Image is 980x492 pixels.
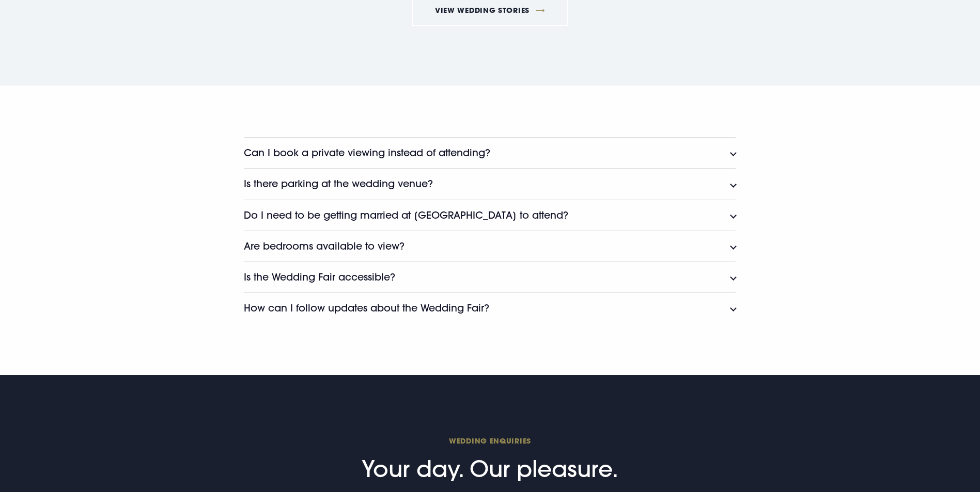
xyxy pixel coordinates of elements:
[244,209,568,221] h3: Do I need to be getting married at [GEOGRAPHIC_DATA] to attend?
[244,168,736,199] button: Is there parking at the wedding venue?
[244,436,736,446] span: Wedding Enquiries
[244,302,489,314] h3: How can I follow updates about the Wedding Fair?
[244,292,736,323] button: How can I follow updates about the Wedding Fair?
[244,137,736,168] button: Can I book a private viewing instead of attending?
[244,261,736,292] button: Is the Wedding Fair accessible?
[244,436,736,483] h2: Your day. Our pleasure.
[244,147,490,159] h3: Can I book a private viewing instead of attending?
[244,231,736,261] button: Are bedrooms available to view?
[244,178,433,190] h3: Is there parking at the wedding venue?
[244,240,405,252] h3: Are bedrooms available to view?
[244,271,395,283] h3: Is the Wedding Fair accessible?
[244,200,736,231] button: Do I need to be getting married at [GEOGRAPHIC_DATA] to attend?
